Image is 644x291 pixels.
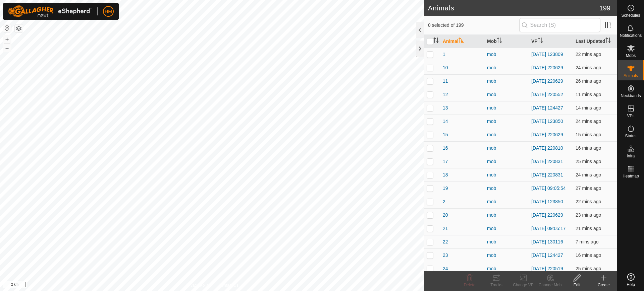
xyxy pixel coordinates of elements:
[531,52,563,57] a: [DATE] 123809
[440,35,484,48] th: Animal
[576,239,598,244] span: 24 Sept 2025, 6:50 pm
[428,4,599,12] h2: Animals
[443,225,448,232] span: 21
[487,198,526,205] div: mob
[443,145,448,152] span: 16
[576,159,601,164] span: 24 Sept 2025, 6:33 pm
[576,199,601,204] span: 24 Sept 2025, 6:35 pm
[8,5,92,17] img: Gallagher Logo
[487,131,526,138] div: mob
[531,132,563,137] a: [DATE] 220629
[531,226,566,231] a: [DATE] 09:05:17
[487,185,526,192] div: mob
[487,78,526,85] div: mob
[576,105,601,111] span: 24 Sept 2025, 6:44 pm
[428,22,519,29] span: 0 selected of 199
[443,185,448,192] span: 19
[531,266,563,271] a: [DATE] 220519
[531,239,563,244] a: [DATE] 130116
[484,35,529,48] th: Mob
[219,282,238,288] a: Contact Us
[621,13,640,17] span: Schedules
[443,171,448,178] span: 18
[487,238,526,245] div: mob
[627,114,634,118] span: VPs
[618,271,644,289] a: Help
[487,225,526,232] div: mob
[487,252,526,259] div: mob
[531,145,563,151] a: [DATE] 220810
[537,282,563,288] div: Change Mob
[510,282,537,288] div: Change VP
[531,186,566,191] a: [DATE] 09:05:54
[529,35,573,48] th: VP
[487,91,526,98] div: mob
[627,283,635,287] span: Help
[531,105,563,111] a: [DATE] 124427
[3,24,11,32] button: Reset Map
[576,172,601,177] span: 24 Sept 2025, 6:33 pm
[105,8,112,15] span: HM
[487,212,526,219] div: mob
[3,44,11,52] button: –
[487,104,526,112] div: mob
[531,252,563,258] a: [DATE] 124427
[487,145,526,152] div: mob
[576,52,601,57] span: 24 Sept 2025, 6:36 pm
[443,238,448,245] span: 22
[487,171,526,178] div: mob
[576,65,601,70] span: 24 Sept 2025, 6:33 pm
[15,24,23,32] button: Map Layers
[443,91,448,98] span: 12
[576,252,601,258] span: 24 Sept 2025, 6:42 pm
[625,134,636,138] span: Status
[185,282,211,288] a: Privacy Policy
[443,265,448,272] span: 24
[531,172,563,177] a: [DATE] 220831
[627,154,635,158] span: Infra
[576,145,601,151] span: 24 Sept 2025, 6:41 pm
[443,104,448,112] span: 13
[576,226,601,231] span: 24 Sept 2025, 6:36 pm
[621,94,641,98] span: Neckbands
[605,39,611,44] p-sorticon: Activate to sort
[576,132,601,137] span: 24 Sept 2025, 6:42 pm
[626,54,636,58] span: Mobs
[576,186,601,191] span: 24 Sept 2025, 6:31 pm
[519,18,600,32] input: Search (S)
[443,212,448,219] span: 20
[531,199,563,204] a: [DATE] 123850
[599,3,610,13] span: 199
[576,266,601,271] span: 24 Sept 2025, 6:33 pm
[531,78,563,84] a: [DATE] 220629
[563,282,590,288] div: Edit
[443,198,445,205] span: 2
[443,51,445,58] span: 1
[443,78,448,85] span: 11
[624,74,638,78] span: Animals
[443,131,448,138] span: 15
[497,39,502,44] p-sorticon: Activate to sort
[487,118,526,125] div: mob
[487,265,526,272] div: mob
[433,39,439,44] p-sorticon: Activate to sort
[443,252,448,259] span: 23
[538,39,543,44] p-sorticon: Activate to sort
[3,35,11,43] button: +
[576,92,601,97] span: 24 Sept 2025, 6:47 pm
[531,92,563,97] a: [DATE] 220552
[531,212,563,218] a: [DATE] 220629
[576,78,601,84] span: 24 Sept 2025, 6:31 pm
[443,64,448,71] span: 10
[487,158,526,165] div: mob
[590,282,617,288] div: Create
[464,283,476,287] span: Delete
[623,174,639,178] span: Heatmap
[620,33,642,38] span: Notifications
[576,119,601,124] span: 24 Sept 2025, 6:34 pm
[443,118,448,125] span: 14
[531,159,563,164] a: [DATE] 220831
[531,65,563,70] a: [DATE] 220629
[576,212,601,218] span: 24 Sept 2025, 6:35 pm
[487,64,526,71] div: mob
